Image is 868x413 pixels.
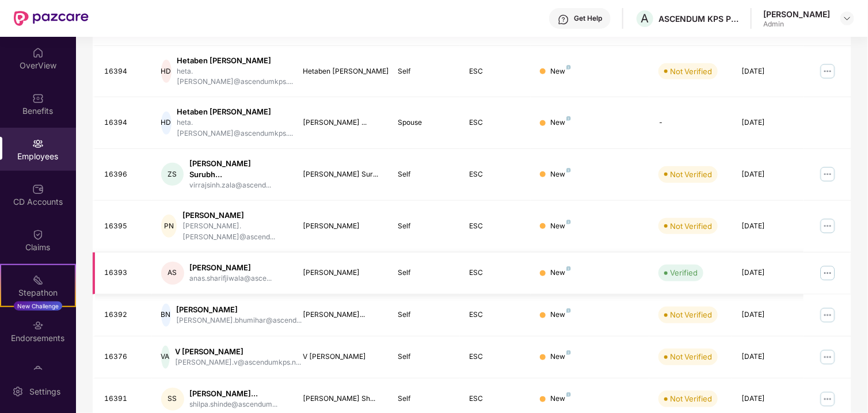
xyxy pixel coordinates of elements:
[469,221,522,232] div: ESC
[566,266,571,271] img: svg+xml;base64,PHN2ZyB4bWxucz0iaHR0cDovL3d3dy53My5vcmcvMjAwMC9zdmciIHdpZHRoPSI4IiBoZWlnaHQ9IjgiIH...
[177,55,294,66] div: Hetaben [PERSON_NAME]
[398,221,451,232] div: Self
[670,66,712,77] div: Not Verified
[818,348,837,366] img: manageButton
[469,169,522,180] div: ESC
[469,267,522,278] div: ESC
[670,351,712,362] div: Not Verified
[303,66,380,77] div: Hetaben [PERSON_NAME]
[741,169,794,180] div: [DATE]
[104,267,143,278] div: 16393
[469,309,522,320] div: ESC
[303,309,380,320] div: [PERSON_NAME]...
[32,365,44,377] img: svg+xml;base64,PHN2ZyBpZD0iTXlfT3JkZXJzIiBkYXRhLW5hbWU9Ik15IE9yZGVycyIgeG1sbnM9Imh0dHA6Ly93d3cudz...
[670,309,712,320] div: Not Verified
[649,97,732,149] td: -
[161,346,170,369] div: VA
[658,13,739,24] div: ASCENDUM KPS PRIVATE LIMITED
[818,264,837,282] img: manageButton
[190,399,278,410] div: shilpa.shinde@ascendum...
[32,320,44,331] img: svg+xml;base64,PHN2ZyBpZD0iRW5kb3JzZW1lbnRzIiB4bWxucz0iaHR0cDovL3d3dy53My5vcmcvMjAwMC9zdmciIHdpZH...
[176,346,302,357] div: V [PERSON_NAME]
[303,169,380,180] div: [PERSON_NAME] Sur...
[550,117,571,128] div: New
[566,308,571,313] img: svg+xml;base64,PHN2ZyB4bWxucz0iaHR0cDovL3d3dy53My5vcmcvMjAwMC9zdmciIHdpZHRoPSI4IiBoZWlnaHQ9IjgiIH...
[818,62,837,81] img: manageButton
[104,66,143,77] div: 16394
[104,117,143,128] div: 16394
[14,11,89,26] img: New Pazcare Logo
[26,386,64,397] div: Settings
[12,386,24,397] img: svg+xml;base64,PHN2ZyBpZD0iU2V0dGluZy0yMHgyMCIgeG1sbnM9Imh0dHA6Ly93d3cudzMub3JnLzIwMDAvc3ZnIiB3aW...
[818,306,837,324] img: manageButton
[32,93,44,104] img: svg+xml;base64,PHN2ZyBpZD0iQmVuZWZpdHMiIHhtbG5zPSJodHRwOi8vd3d3LnczLm9yZy8yMDAwL3N2ZyIgd2lkdGg9Ij...
[566,220,571,224] img: svg+xml;base64,PHN2ZyB4bWxucz0iaHR0cDovL3d3dy53My5vcmcvMjAwMC9zdmciIHdpZHRoPSI4IiBoZWlnaHQ9IjgiIH...
[550,169,571,180] div: New
[177,315,302,326] div: [PERSON_NAME].bhumihar@ascend...
[14,301,62,311] div: New Challenge
[104,169,143,180] div: 16396
[398,117,451,128] div: Spouse
[670,169,712,180] div: Not Verified
[161,112,172,135] div: HD
[741,267,794,278] div: [DATE]
[741,351,794,362] div: [DATE]
[469,66,522,77] div: ESC
[177,106,294,117] div: Hetaben [PERSON_NAME]
[1,287,75,299] div: Stepathon
[574,14,602,23] div: Get Help
[741,117,794,128] div: [DATE]
[32,229,44,240] img: svg+xml;base64,PHN2ZyBpZD0iQ2xhaW0iIHhtbG5zPSJodHRwOi8vd3d3LnczLm9yZy8yMDAwL3N2ZyIgd2lkdGg9IjIwIi...
[182,221,285,243] div: [PERSON_NAME].[PERSON_NAME]@ascend...
[190,262,272,273] div: [PERSON_NAME]
[398,169,451,180] div: Self
[303,351,380,362] div: V [PERSON_NAME]
[398,309,451,320] div: Self
[670,267,698,278] div: Verified
[303,267,380,278] div: [PERSON_NAME]
[818,390,837,408] img: manageButton
[161,215,177,238] div: PN
[566,168,571,173] img: svg+xml;base64,PHN2ZyB4bWxucz0iaHR0cDovL3d3dy53My5vcmcvMjAwMC9zdmciIHdpZHRoPSI4IiBoZWlnaHQ9IjgiIH...
[177,117,294,139] div: heta.[PERSON_NAME]@ascendumkps....
[670,220,712,232] div: Not Verified
[189,180,284,191] div: virrajsinh.zala@ascend...
[32,183,44,195] img: svg+xml;base64,PHN2ZyBpZD0iQ0RfQWNjb3VudHMiIGRhdGEtbmFtZT0iQ0QgQWNjb3VudHMiIHhtbG5zPSJodHRwOi8vd3...
[550,393,571,404] div: New
[550,221,571,232] div: New
[189,158,284,180] div: [PERSON_NAME] Surubh...
[161,163,184,186] div: ZS
[843,14,852,23] img: svg+xml;base64,PHN2ZyBpZD0iRHJvcGRvd24tMzJ4MzIiIHhtbG5zPSJodHRwOi8vd3d3LnczLm9yZy8yMDAwL3N2ZyIgd2...
[818,217,837,235] img: manageButton
[190,388,278,399] div: [PERSON_NAME]...
[398,267,451,278] div: Self
[398,66,451,77] div: Self
[161,60,172,83] div: HD
[566,350,571,355] img: svg+xml;base64,PHN2ZyB4bWxucz0iaHR0cDovL3d3dy53My5vcmcvMjAwMC9zdmciIHdpZHRoPSI4IiBoZWlnaHQ9IjgiIH...
[161,388,184,411] div: SS
[303,117,380,128] div: [PERSON_NAME] ...
[32,138,44,150] img: svg+xml;base64,PHN2ZyBpZD0iRW1wbG95ZWVzIiB4bWxucz0iaHR0cDovL3d3dy53My5vcmcvMjAwMC9zdmciIHdpZHRoPS...
[469,393,522,404] div: ESC
[763,9,830,20] div: [PERSON_NAME]
[32,274,44,286] img: svg+xml;base64,PHN2ZyB4bWxucz0iaHR0cDovL3d3dy53My5vcmcvMjAwMC9zdmciIHdpZHRoPSIyMSIgaGVpZ2h0PSIyMC...
[558,14,569,25] img: svg+xml;base64,PHN2ZyBpZD0iSGVscC0zMngzMiIgeG1sbnM9Imh0dHA6Ly93d3cudzMub3JnLzIwMDAvc3ZnIiB3aWR0aD...
[104,393,143,404] div: 16391
[161,262,184,285] div: AS
[398,393,451,404] div: Self
[763,20,830,29] div: Admin
[303,393,380,404] div: [PERSON_NAME] Sh...
[104,309,143,320] div: 16392
[566,116,571,121] img: svg+xml;base64,PHN2ZyB4bWxucz0iaHR0cDovL3d3dy53My5vcmcvMjAwMC9zdmciIHdpZHRoPSI4IiBoZWlnaHQ9IjgiIH...
[398,351,451,362] div: Self
[469,117,522,128] div: ESC
[190,273,272,284] div: anas.sharifjiwala@asce...
[641,12,649,25] span: A
[741,66,794,77] div: [DATE]
[550,351,571,362] div: New
[670,393,712,404] div: Not Verified
[32,47,44,59] img: svg+xml;base64,PHN2ZyBpZD0iSG9tZSIgeG1sbnM9Imh0dHA6Ly93d3cudzMub3JnLzIwMDAvc3ZnIiB3aWR0aD0iMjAiIG...
[550,66,571,77] div: New
[741,309,794,320] div: [DATE]
[818,165,837,183] img: manageButton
